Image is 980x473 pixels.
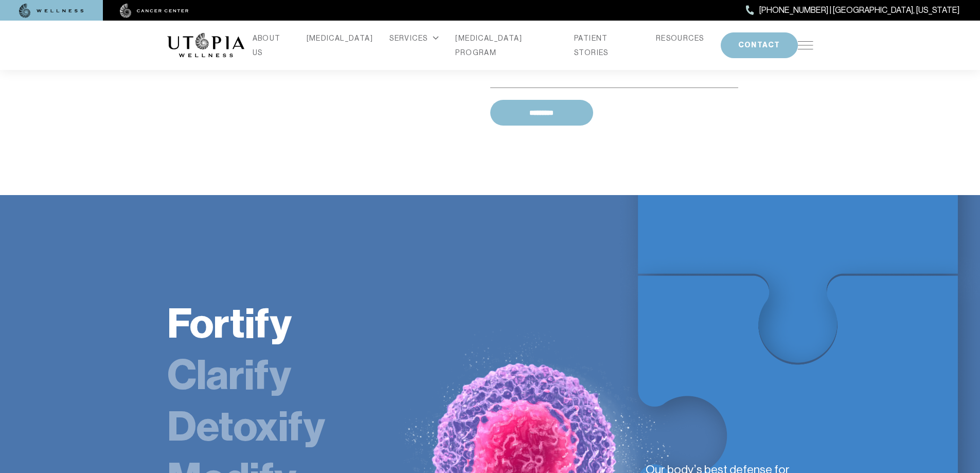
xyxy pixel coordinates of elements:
[120,4,189,18] img: cancer center
[307,31,373,45] a: [MEDICAL_DATA]
[759,4,959,17] span: [PHONE_NUMBER] | [GEOGRAPHIC_DATA], [US_STATE]
[455,31,558,60] a: [MEDICAL_DATA] PROGRAM
[389,31,439,45] div: SERVICES
[721,32,798,58] button: CONTACT
[167,351,291,400] a: Clarify
[253,31,290,60] a: ABOUT US
[167,299,292,348] a: Fortify
[167,402,325,451] a: Detoxify
[746,4,959,17] a: [PHONE_NUMBER] | [GEOGRAPHIC_DATA], [US_STATE]
[167,33,244,58] img: logo
[574,31,639,60] a: PATIENT STORIES
[19,4,84,18] img: wellness
[798,41,813,49] img: icon-hamburger
[656,31,704,45] a: RESOURCES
